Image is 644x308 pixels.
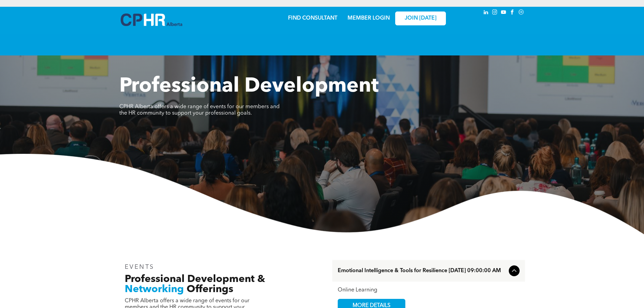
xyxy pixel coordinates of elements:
[119,104,280,116] span: CPHR Alberta offers a wide range of events for our members and the HR community to support your p...
[338,287,520,293] div: Online Learning
[125,264,155,270] span: EVENTS
[338,268,506,274] span: Emotional Intelligence & Tools for Resilience [DATE] 09:00:00 AM
[125,284,184,294] span: Networking
[125,274,265,284] span: Professional Development &
[348,16,390,21] a: MEMBER LOGIN
[187,284,233,294] span: Offerings
[491,8,499,18] a: instagram
[405,15,436,22] span: JOIN [DATE]
[121,14,182,26] img: A blue and white logo for cp alberta
[500,8,507,18] a: youtube
[518,8,525,18] a: Social network
[395,11,446,25] a: JOIN [DATE]
[482,8,490,18] a: linkedin
[509,8,516,18] a: facebook
[119,76,379,97] span: Professional Development
[288,16,337,21] a: FIND CONSULTANT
